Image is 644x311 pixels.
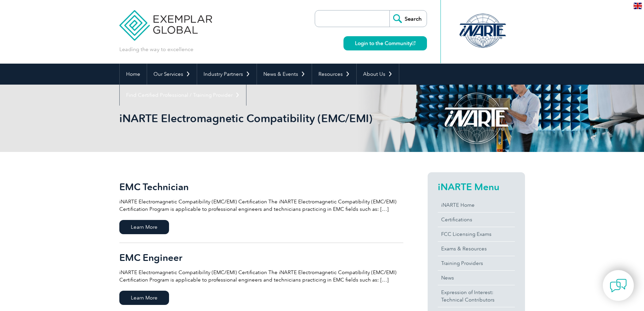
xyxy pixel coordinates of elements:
[312,64,356,85] a: Resources
[610,277,627,294] img: contact-chat.png
[438,198,515,212] a: iNARTE Home
[438,181,515,192] h2: iNARTE Menu
[119,291,169,305] span: Learn More
[120,64,147,85] a: Home
[438,285,515,307] a: Expression of Interest:Technical Contributors
[119,181,403,192] h2: EMC Technician
[412,41,415,45] img: open_square.png
[357,64,399,85] a: About Us
[147,64,197,85] a: Our Services
[119,252,403,263] h2: EMC Engineer
[438,242,515,256] a: Exams & Resources
[438,271,515,285] a: News
[257,64,312,85] a: News & Events
[119,220,169,234] span: Learn More
[120,85,246,106] a: Find Certified Professional / Training Provider
[343,36,427,50] a: Login to the Community
[119,46,193,53] p: Leading the way to excellence
[197,64,257,85] a: Industry Partners
[119,269,403,284] p: iNARTE Electromagnetic Compatibility (EMC/EMI) Certification The iNARTE Electromagnetic Compatibi...
[389,10,427,27] input: Search
[119,172,403,243] a: EMC Technician iNARTE Electromagnetic Compatibility (EMC/EMI) Certification The iNARTE Electromag...
[119,198,403,213] p: iNARTE Electromagnetic Compatibility (EMC/EMI) Certification The iNARTE Electromagnetic Compatibi...
[438,256,515,270] a: Training Providers
[634,3,642,9] img: en
[438,227,515,241] a: FCC Licensing Exams
[438,213,515,227] a: Certifications
[119,112,379,125] h1: iNARTE Electromagnetic Compatibility (EMC/EMI)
